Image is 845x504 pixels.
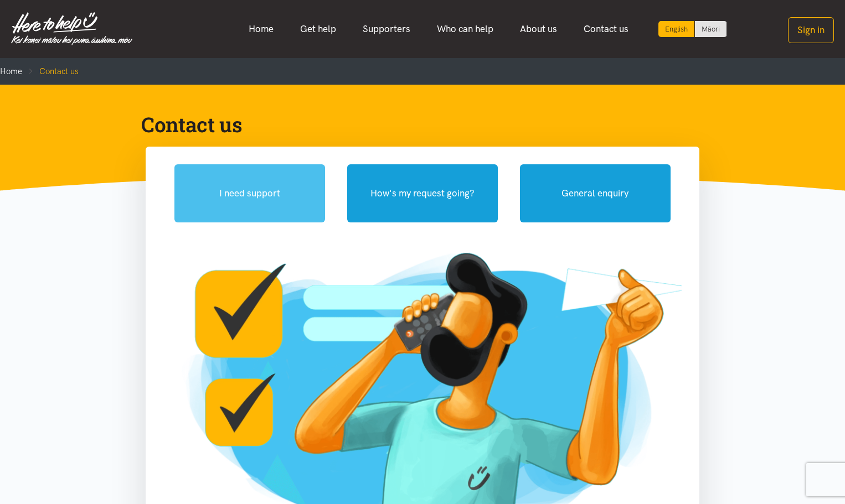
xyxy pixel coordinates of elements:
[174,164,325,222] button: I need support
[695,21,727,37] a: Switch to Te Reo Māori
[11,12,132,45] img: Home
[788,17,834,43] button: Sign in
[235,17,287,41] a: Home
[287,17,349,41] a: Get help
[347,164,498,222] button: How's my request going?
[141,111,686,138] h1: Contact us
[424,17,507,41] a: Who can help
[349,17,424,41] a: Supporters
[658,21,695,37] div: Current language
[570,17,642,41] a: Contact us
[22,65,79,78] li: Contact us
[658,21,727,37] div: Language toggle
[507,17,570,41] a: About us
[520,164,671,222] button: General enquiry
